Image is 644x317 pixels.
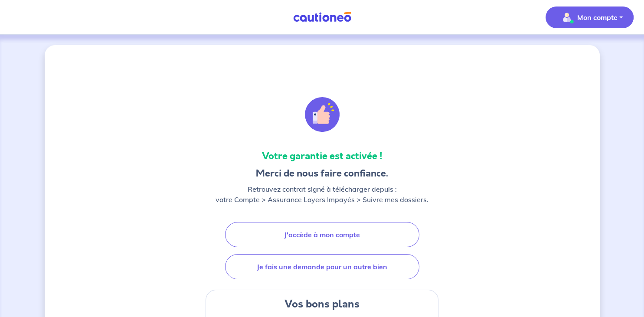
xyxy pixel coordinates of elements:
[546,7,634,28] button: illu_account_valid_menu.svgMon compte
[262,149,382,163] strong: Votre garantie est activée !
[225,254,419,279] a: Je fais une demande pour un autre bien
[225,222,419,247] a: J'accède à mon compte
[216,184,428,205] p: Retrouvez contrat signé à télécharger depuis : votre Compte > Assurance Loyers Impayés > Suivre m...
[560,10,574,24] img: illu_account_valid_menu.svg
[216,167,428,180] h3: Merci de nous faire confiance.
[305,97,340,132] img: illu_alert_hand.svg
[290,12,355,23] img: Cautioneo
[213,297,432,311] h4: Vos bons plans
[577,12,618,23] p: Mon compte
